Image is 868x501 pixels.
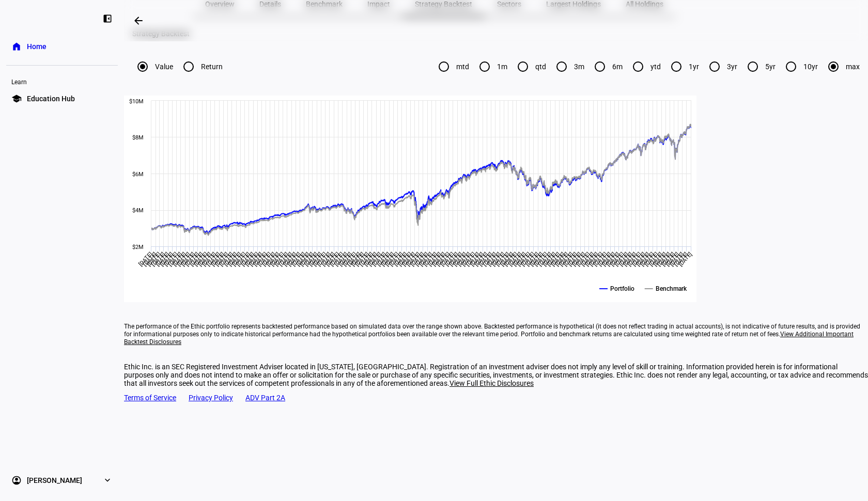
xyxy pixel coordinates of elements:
[11,41,22,52] eth-mat-symbol: home
[533,62,546,71] label: qtd
[124,363,868,387] div: Ethic Inc. is an SEC Registered Investment Adviser located in [US_STATE], [GEOGRAPHIC_DATA]. Regi...
[27,475,82,486] span: [PERSON_NAME]
[725,62,737,71] label: 3yr
[132,14,145,27] mat-icon: arrow_backwards
[27,41,47,52] span: Home
[687,62,699,71] label: 1yr
[27,93,75,104] span: Education Hub
[102,475,113,486] eth-mat-symbol: expand_more
[124,323,868,346] eth-footer-disclaimer: The performance of the Ethic portfolio represents backtested performance based on simulated data ...
[454,62,469,71] label: mtd
[6,36,118,57] a: homeHome
[656,285,687,292] text: Benchmark
[189,394,233,402] a: Privacy Policy
[763,62,776,71] label: 5yr
[610,285,634,292] text: Portfolio
[153,62,173,71] label: Value
[6,74,118,88] div: Learn
[245,394,285,402] a: ADV Part 2A
[801,62,818,71] label: 10yr
[450,379,534,387] span: View Full Ethic Disclosures
[648,62,661,71] label: ytd
[132,134,144,141] text: $8M
[844,62,860,71] label: max
[102,13,113,24] eth-mat-symbol: left_panel_close
[610,62,623,71] label: 6m
[124,394,176,402] a: Terms of Service
[677,251,694,268] text: [DATE]
[132,207,144,214] text: $4M
[11,93,22,104] eth-mat-symbol: school
[11,475,22,486] eth-mat-symbol: account_circle
[132,171,144,178] text: $6M
[124,331,854,346] span: View Additional Important Backtest Disclosures
[495,62,507,71] label: 1m
[129,98,144,105] text: $10M
[199,62,223,71] label: Return
[132,244,144,251] text: $2M
[572,62,584,71] label: 3m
